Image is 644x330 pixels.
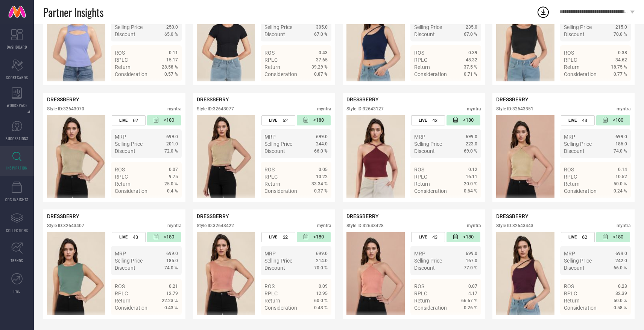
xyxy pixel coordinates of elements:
span: Consideration [115,188,147,194]
span: <180 [313,234,324,240]
span: 0.26 % [464,305,477,310]
span: 48.32 [466,57,477,63]
span: 32.39 [615,291,627,296]
span: Consideration [414,71,447,77]
span: 50.0 % [614,298,627,303]
div: Click to view image [47,232,105,315]
span: MRP [414,134,425,140]
span: 0.39 [468,50,477,55]
span: 20.0 % [464,181,477,186]
span: Return [115,64,131,70]
span: 66.0 % [614,265,627,270]
span: Discount [115,148,135,154]
div: Number of days since the style was first listed on the platform [297,115,331,125]
span: 0.77 % [614,72,627,77]
span: 74.0 % [614,148,627,154]
span: 16.11 [466,174,477,179]
span: <180 [164,117,174,124]
span: 699.0 [615,134,627,139]
span: Selling Price [414,258,442,264]
span: Details [460,202,477,208]
span: DASHBOARD [7,44,27,50]
span: Return [564,298,580,304]
span: 0.38 [618,50,627,55]
span: Selling Price [115,141,143,147]
span: 43 [432,234,437,240]
span: 0.21 [169,284,178,289]
span: 39.29 % [311,64,328,70]
span: Consideration [264,188,297,194]
span: 10.52 [615,174,627,179]
img: Style preview image [47,115,105,198]
span: 0.64 % [464,188,477,194]
span: 62 [582,234,587,240]
div: Style ID: 32643407 [47,223,84,228]
span: ROS [414,283,424,289]
span: 50.0 % [614,181,627,186]
span: 37.65 [316,57,328,63]
span: Selling Price [414,141,442,147]
img: Style preview image [197,115,255,198]
span: Return [264,298,280,304]
img: Style preview image [496,115,554,198]
span: DRESSBERRY [197,213,229,219]
span: 699.0 [466,251,477,256]
span: Details [161,202,178,208]
span: 72.0 % [164,148,178,154]
span: MRP [115,134,126,140]
span: DRESSBERRY [346,96,379,102]
span: 185.0 [166,258,178,263]
a: Details [603,202,627,208]
span: Discount [564,265,585,271]
span: 77.0 % [464,265,477,270]
span: Discount [264,148,285,154]
a: Details [303,202,328,208]
span: RPLC [564,290,577,296]
span: Details [610,318,627,324]
span: LIVE [568,235,577,240]
span: <180 [613,234,623,240]
span: Return [115,298,131,304]
div: Click to view image [346,232,405,315]
span: <180 [313,117,324,124]
span: Return [564,181,580,187]
span: ROS [115,283,125,289]
span: 201.0 [166,141,178,147]
span: 215.0 [615,24,627,30]
span: FWD [14,288,21,294]
span: Return [264,64,280,70]
span: WORKSPACE [7,102,27,108]
div: Style ID: 32643127 [346,106,384,112]
span: ROS [115,50,125,56]
span: 60.0 % [314,298,328,303]
span: Return [264,181,280,187]
span: 62 [283,118,288,123]
span: Details [610,85,627,91]
a: Details [153,202,178,208]
span: 214.0 [316,258,328,263]
span: 0.57 % [164,72,178,77]
div: myntra [617,223,631,228]
span: 699.0 [615,251,627,256]
span: 699.0 [316,251,328,256]
span: 699.0 [466,134,477,139]
a: Details [153,85,178,91]
div: Click to view image [197,232,255,315]
span: 0.37 % [314,188,328,194]
div: Click to view image [197,115,255,198]
span: MRP [264,134,276,140]
span: DRESSBERRY [346,213,379,219]
span: Discount [564,31,585,37]
span: ROS [264,167,275,173]
span: Selling Price [564,141,592,147]
div: Number of days since the style was first listed on the platform [147,232,181,242]
span: 0.12 [468,167,477,172]
span: Consideration [264,305,297,311]
img: Style preview image [346,115,405,198]
span: 0.24 % [614,188,627,194]
span: RPLC [414,174,427,180]
span: Return [414,298,430,304]
span: ROS [414,167,424,173]
span: RPLC [564,174,577,180]
span: LIVE [568,118,577,123]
